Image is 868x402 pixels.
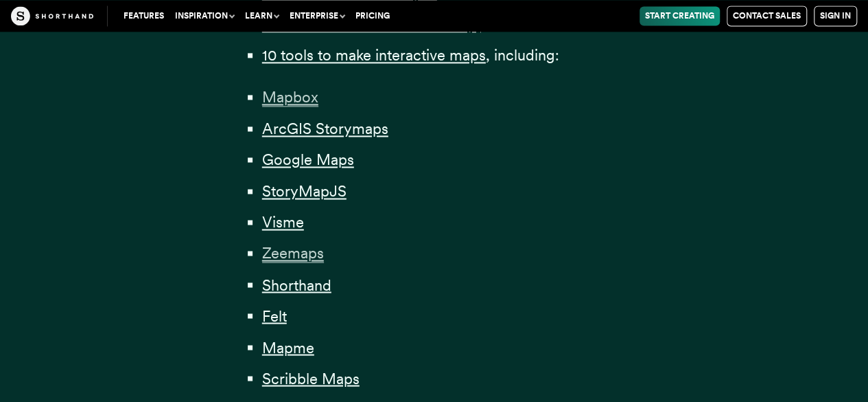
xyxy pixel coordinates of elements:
a: how to make an interactive map, [262,15,481,33]
span: Mapbox [262,88,318,107]
button: Learn [239,6,284,25]
a: Visme [262,213,304,231]
a: ArcGIS Storymaps [262,120,388,137]
a: Start Creating [640,6,720,25]
span: and [481,15,506,33]
a: Features [118,6,169,25]
button: Inspiration [169,6,239,25]
span: Zeemaps [262,244,324,263]
a: Mapbox [262,88,318,106]
span: , including: [486,46,559,64]
a: Felt [262,306,287,324]
a: Contact Sales [727,5,807,26]
img: The Craft [11,6,93,25]
button: Enterprise [284,6,350,25]
a: Pricing [350,6,395,25]
a: Google Maps [262,150,354,168]
a: StoryMapJS [262,182,347,200]
a: Scribble Maps [262,369,360,387]
a: Zeemaps [262,244,324,262]
a: Mapme [262,338,314,356]
a: Sign in [814,5,857,26]
a: 10 tools to make interactive maps [262,46,486,64]
a: Shorthand [262,276,331,293]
